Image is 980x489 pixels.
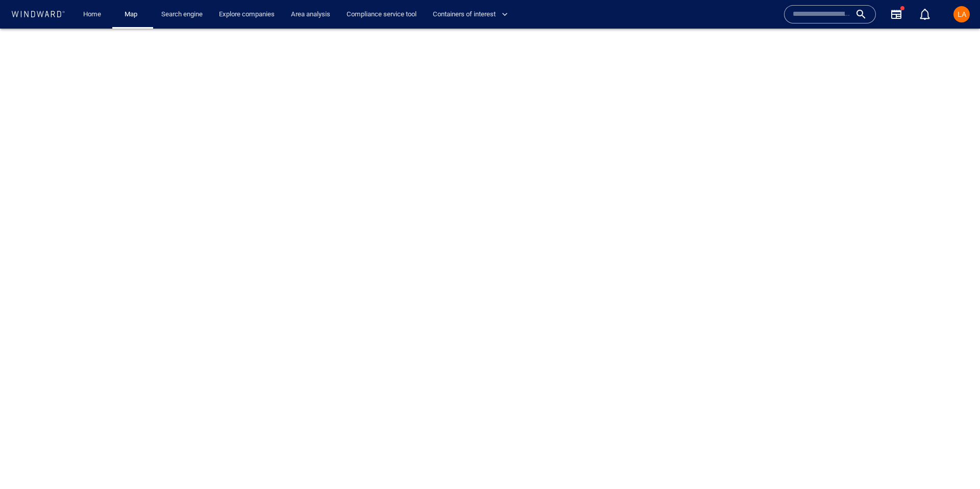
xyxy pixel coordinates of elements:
a: Map [120,6,145,23]
span: LA [958,10,966,18]
a: Area analysis [287,6,334,23]
a: Explore companies [215,6,279,23]
button: Home [76,6,108,23]
span: Containers of interest [433,9,508,20]
div: Notification center [919,8,931,20]
a: Search engine [157,6,207,23]
a: Compliance service tool [342,6,421,23]
button: Containers of interest [429,6,517,23]
button: LA [951,4,972,25]
iframe: Chat [937,443,972,481]
button: Map [116,6,149,23]
a: Home [79,6,105,23]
